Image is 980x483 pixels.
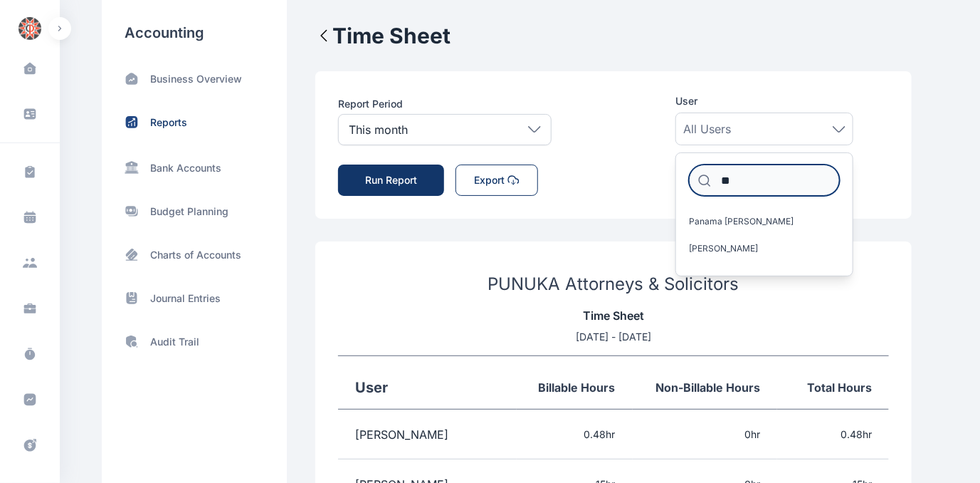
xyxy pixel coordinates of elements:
[150,248,241,262] p: Charts of Accounts
[125,115,139,130] img: status-up.570d3177.svg
[338,165,444,196] button: Run Report
[125,23,264,43] h3: Accounting
[338,273,889,296] h3: PUNUKA Attorneys & Solicitors
[689,243,758,254] span: [PERSON_NAME]
[349,124,408,135] p: This month
[125,115,264,130] a: Reports
[683,120,731,137] span: All Users
[150,161,221,175] p: Bank Accounts
[125,247,264,262] a: Charts of Accounts
[125,291,264,306] a: Journal Entries
[338,410,517,459] td: [PERSON_NAME]
[125,71,139,86] img: home-trend-up.185bc2c3.svg
[338,97,552,111] p: Report Period
[332,23,451,48] h2: Time Sheet
[633,356,778,410] th: Non-Billable Hours
[125,291,139,306] img: archive-book.469f2b76.svg
[338,356,517,410] th: User
[455,165,538,196] button: Export
[125,334,139,349] img: shield-search.e37bf0af.svg
[777,410,889,459] td: 0.48 hr
[125,204,139,219] img: moneys.97c8a2cc.svg
[338,330,889,344] p: [DATE] - [DATE]
[125,334,264,349] a: Audit Trail
[689,216,794,227] span: Panama [PERSON_NAME]
[315,27,332,44] img: LeftArrow.3c408d31.svg
[150,335,199,349] p: Audit Trail
[517,410,633,459] td: 0.48 hr
[338,307,889,324] p: Time Sheet
[150,115,187,130] p: Reports
[125,204,264,219] a: Budget Planning
[150,291,221,306] p: Journal Entries
[517,356,633,410] th: Billable Hours
[777,356,889,410] th: Total Hours
[633,410,778,459] td: 0 hr
[125,158,264,175] a: Bank Accounts
[125,247,139,262] img: card-pos.ab3033c8.svg
[675,94,697,108] span: User
[150,204,228,219] p: Budget Planning
[150,72,242,86] p: Business Overview
[125,160,139,175] img: SideBarBankIcon.97256624.svg
[125,71,264,86] a: Business Overview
